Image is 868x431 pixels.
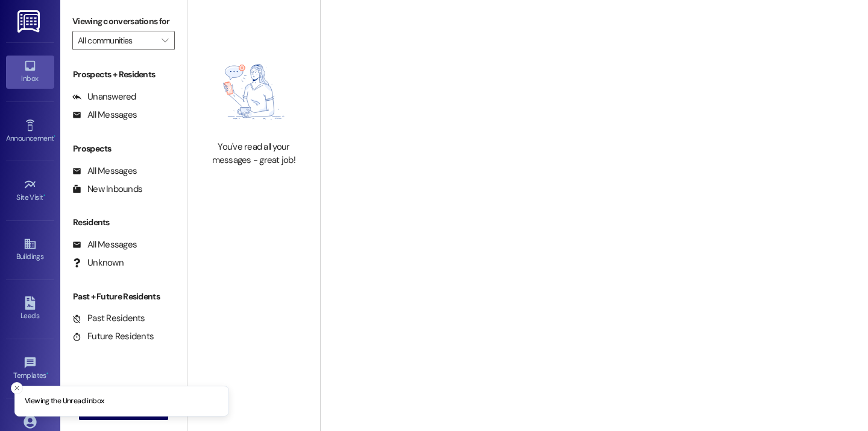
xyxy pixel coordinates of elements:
[17,10,42,33] img: ResiDesk Logo
[78,31,156,50] input: All communities
[201,49,307,135] img: empty-state
[162,36,168,45] i: 
[60,68,187,81] div: Prospects + Residents
[60,290,187,303] div: Past + Future Residents
[72,91,136,103] div: Unanswered
[201,141,307,167] div: You've read all your messages - great job!
[72,330,154,343] div: Future Residents
[25,396,104,407] p: Viewing the Unread inbox
[6,174,54,207] a: Site Visit •
[6,353,54,385] a: Templates •
[72,165,137,177] div: All Messages
[6,293,54,325] a: Leads
[46,369,48,378] span: •
[72,312,145,325] div: Past Residents
[6,56,54,88] a: Inbox
[11,382,23,394] button: Close toast
[60,142,187,155] div: Prospects
[422,193,767,227] p: Start connecting with your residents and prospects. Select an existing conversation or create a n...
[72,257,124,269] div: Unknown
[422,161,767,180] h2: Welcome to Your Conversations
[72,109,137,121] div: All Messages
[43,191,45,200] span: •
[72,183,142,196] div: New Inbounds
[446,240,742,255] span: Open conversations by clicking on inboxes or use the New Message button
[72,12,175,31] label: Viewing conversations for
[6,234,54,266] a: Buildings
[60,216,187,229] div: Residents
[54,132,55,141] span: •
[72,238,137,251] div: All Messages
